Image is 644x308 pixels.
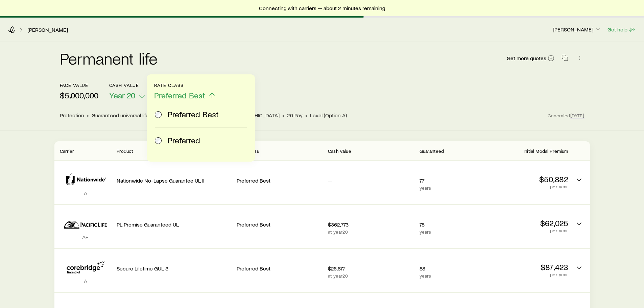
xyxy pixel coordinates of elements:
span: Level (Option A) [310,112,347,119]
p: Preferred Best [237,177,323,184]
span: • [282,112,284,119]
p: A+ [60,234,111,240]
p: per year [482,228,568,233]
p: — [328,177,414,184]
button: Rate ClassPreferred Best [154,82,216,100]
span: Carrier [60,148,74,154]
p: face value [60,82,98,88]
span: • [87,112,89,119]
button: [PERSON_NAME] [552,26,602,34]
p: 77 [420,177,477,184]
p: at year 20 [328,273,414,279]
p: $26,877 [328,265,414,272]
button: Cash ValueYear 20 [109,82,146,100]
p: Cash Value [109,82,146,88]
span: Cash Value [328,148,351,154]
p: 78 [420,221,477,228]
span: Preferred Best [154,91,205,100]
span: Guaranteed [420,148,444,154]
p: years [420,229,477,235]
p: A [60,190,111,196]
span: [DATE] [570,113,585,119]
a: Get more quotes [506,54,555,62]
p: Preferred Best [237,221,323,228]
p: per year [482,184,568,189]
p: at year 20 [328,229,414,235]
span: • [305,112,307,119]
span: Connecting with carriers — about 2 minutes remaining [259,5,385,11]
p: [PERSON_NAME] [553,26,601,33]
p: $362,773 [328,221,414,228]
p: years [420,273,477,279]
span: 20 Pay [287,112,303,119]
p: A [60,278,111,284]
p: years [420,185,477,191]
span: Guaranteed universal life [92,112,149,119]
p: 88 [420,265,477,272]
p: Preferred Best [237,265,323,272]
p: PL Promise Guaranteed UL [117,221,231,228]
span: Product [117,148,133,154]
span: Year 20 [109,91,135,100]
p: $5,000,000 [60,91,98,100]
p: Secure Lifetime GUL 3 [117,265,231,272]
p: Nationwide No-Lapse Guarantee UL II [117,177,231,184]
a: [PERSON_NAME] [27,27,68,33]
button: Get help [607,26,636,33]
span: Generated [548,113,584,119]
p: per year [482,272,568,277]
p: $50,882 [482,174,568,184]
span: Initial Modal Premium [524,148,568,154]
h2: Permanent life [60,50,158,66]
p: $87,423 [482,262,568,272]
span: Protection [60,112,84,119]
p: $62,025 [482,218,568,228]
span: Get more quotes [507,55,546,61]
p: Rate Class [154,82,216,88]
